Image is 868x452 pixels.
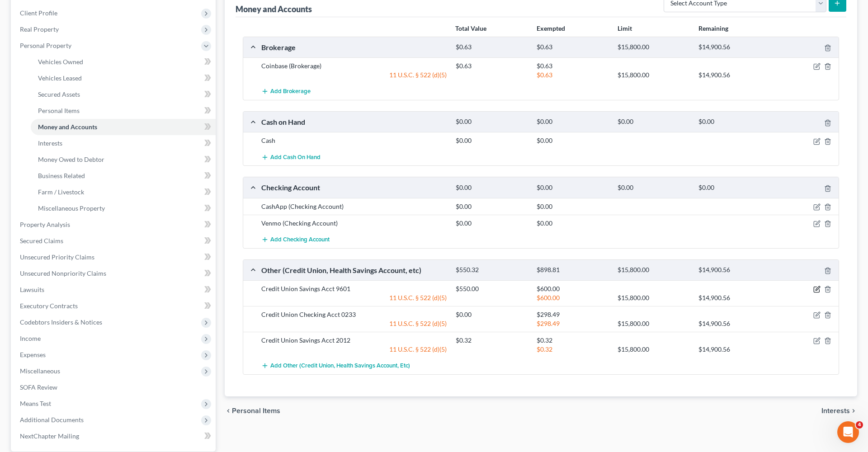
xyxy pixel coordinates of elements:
a: Money Owed to Debtor [31,151,216,168]
div: $14,900.56 [694,266,775,274]
button: Add Checking Account [261,231,330,248]
div: $0.00 [451,118,532,126]
span: Lawsuits [20,286,44,293]
a: Executory Contracts [13,298,216,314]
span: Miscellaneous [20,367,60,375]
div: $15,800.00 [613,266,694,274]
a: Unsecured Nonpriority Claims [13,265,216,282]
div: $600.00 [532,293,613,302]
div: $0.00 [694,118,775,126]
a: Vehicles Leased [31,70,216,86]
div: Cash on Hand [257,117,451,127]
div: $0.00 [532,184,613,192]
button: Add Cash on Hand [261,149,321,165]
div: 11 U.S.C. § 522 (d)(5) [257,71,451,80]
div: $15,800.00 [613,293,694,302]
span: SOFA Review [20,383,57,391]
span: Secured Claims [20,237,63,245]
strong: Total Value [455,24,486,32]
span: Income [20,334,41,342]
span: Real Property [20,25,59,33]
div: $0.63 [532,61,613,71]
a: Farm / Livestock [31,184,216,200]
a: NextChapter Mailing [13,428,216,444]
div: $0.63 [532,43,613,52]
div: $0.32 [532,336,613,345]
a: Secured Claims [13,233,216,249]
div: $15,800.00 [613,71,694,80]
iframe: Intercom live chat [837,421,859,443]
div: $0.32 [451,336,532,345]
span: Personal Property [20,42,71,49]
a: Interests [31,135,216,151]
span: Client Profile [20,9,57,17]
div: $14,900.56 [694,293,775,302]
span: Interests [821,407,850,414]
div: $0.00 [451,184,532,192]
span: Codebtors Insiders & Notices [20,318,102,326]
div: CashApp (Checking Account) [257,202,451,211]
div: 11 U.S.C. § 522 (d)(5) [257,319,451,328]
div: Coinbase (Brokerage) [257,61,451,71]
a: Personal Items [31,103,216,119]
div: $0.00 [532,219,613,228]
div: Credit Union Savings Acct 9601 [257,284,451,293]
div: Brokerage [257,42,451,52]
div: $0.00 [451,310,532,319]
span: Unsecured Nonpriority Claims [20,269,106,277]
div: Credit Union Savings Acct 2012 [257,336,451,345]
div: $0.00 [532,202,613,211]
span: Add Cash on Hand [270,154,321,161]
span: Interests [38,139,62,147]
span: 4 [856,421,863,428]
div: $550.00 [451,284,532,293]
a: Unsecured Priority Claims [13,249,216,265]
a: Vehicles Owned [31,54,216,70]
span: Secured Assets [38,90,80,98]
span: Miscellaneous Property [38,204,105,212]
div: $14,900.56 [694,71,775,80]
a: SOFA Review [13,379,216,395]
div: Checking Account [257,183,451,192]
div: $600.00 [532,284,613,293]
div: $550.32 [451,266,532,274]
div: $0.00 [694,184,775,192]
span: Vehicles Owned [38,58,83,66]
button: Add Brokerage [261,83,311,100]
span: NextChapter Mailing [20,432,79,440]
div: 11 U.S.C. § 522 (d)(5) [257,345,451,354]
div: $0.00 [532,118,613,126]
span: Add Checking Account [270,236,330,243]
div: Cash [257,136,451,145]
i: chevron_right [850,407,857,414]
div: Other (Credit Union, Health Savings Account, etc) [257,265,451,275]
button: Interests chevron_right [821,407,857,414]
span: Unsecured Priority Claims [20,253,94,261]
span: Executory Contracts [20,302,78,310]
a: Property Analysis [13,217,216,233]
button: Add Other (Credit Union, Health Savings Account, etc) [261,358,410,374]
div: Credit Union Checking Acct 0233 [257,310,451,319]
div: $14,900.56 [694,319,775,328]
button: chevron_left Personal Items [225,407,280,414]
strong: Exempted [537,24,565,32]
div: $298.49 [532,310,613,319]
span: Farm / Livestock [38,188,84,196]
a: Lawsuits [13,282,216,298]
a: Miscellaneous Property [31,200,216,217]
div: $15,800.00 [613,43,694,52]
span: Property Analysis [20,221,70,228]
div: 11 U.S.C. § 522 (d)(5) [257,293,451,302]
span: Add Brokerage [270,88,311,95]
div: $0.63 [451,61,532,71]
div: Money and Accounts [236,4,312,14]
span: Additional Documents [20,416,84,424]
i: chevron_left [225,407,232,414]
a: Secured Assets [31,86,216,103]
div: Venmo (Checking Account) [257,219,451,228]
span: Add Other (Credit Union, Health Savings Account, etc) [270,363,410,370]
a: Business Related [31,168,216,184]
div: $15,800.00 [613,345,694,354]
div: $0.00 [451,202,532,211]
div: $0.63 [451,43,532,52]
